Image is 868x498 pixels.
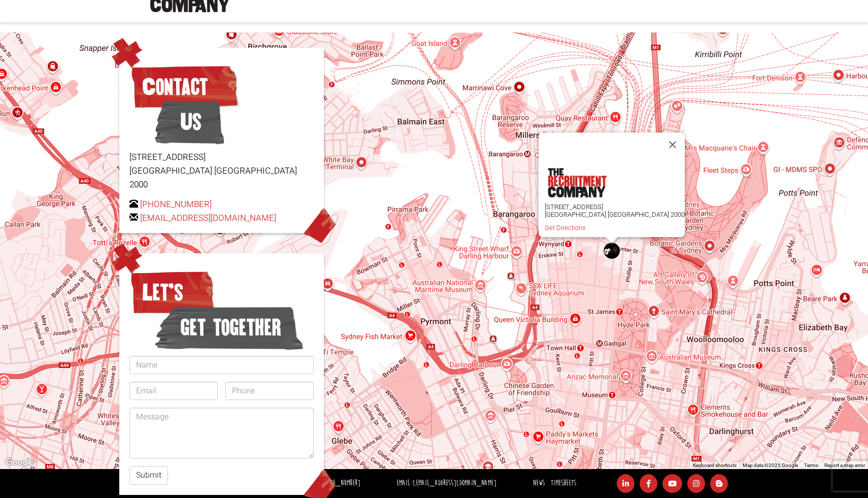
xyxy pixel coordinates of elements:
[129,267,215,318] span: Let’s
[545,224,586,231] a: Get Directions
[604,243,620,259] div: The Recruitment Company
[693,462,737,469] button: Keyboard shortcuts
[155,302,304,353] span: get together
[140,212,276,224] a: [EMAIL_ADDRESS][DOMAIN_NAME]
[129,61,240,112] span: Contact
[804,462,818,468] a: Terms (opens in new tab)
[140,198,212,211] a: [PHONE_NUMBER]
[394,476,499,491] li: Email:
[548,168,607,197] img: the-recruitment-company.png
[413,478,496,488] a: [EMAIL_ADDRESS][DOMAIN_NAME]
[743,462,798,468] span: Map data ©2025 Google
[824,462,865,468] a: Report a map error
[3,456,36,469] a: Open this area in Google Maps (opens a new window)
[660,132,685,157] button: Close
[551,478,576,488] a: Timesheets
[225,382,314,400] input: Phone
[545,203,685,218] p: [STREET_ADDRESS] [GEOGRAPHIC_DATA] [GEOGRAPHIC_DATA] 2000
[3,456,36,469] img: Google
[129,382,218,400] input: Email
[129,150,314,192] p: [STREET_ADDRESS] [GEOGRAPHIC_DATA] [GEOGRAPHIC_DATA] 2000
[155,96,224,147] span: Us
[129,466,168,485] button: Submit
[129,356,314,374] input: Name
[319,478,360,488] a: [PHONE_NUMBER]
[533,478,545,488] a: News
